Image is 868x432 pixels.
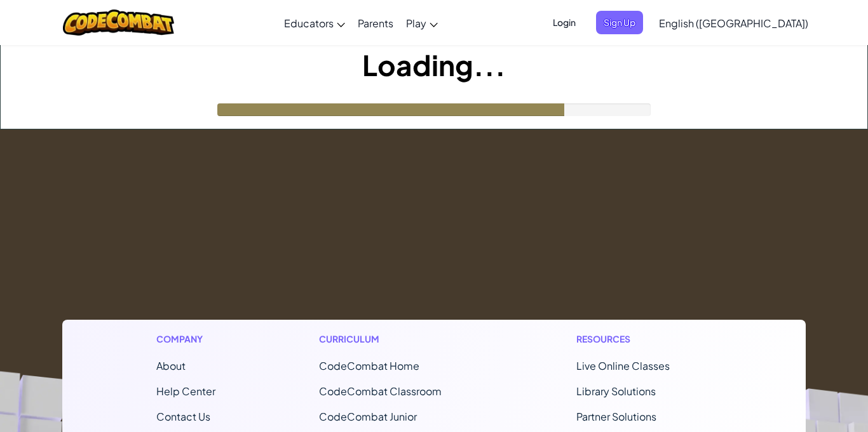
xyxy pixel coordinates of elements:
[278,6,351,40] a: Educators
[653,6,815,40] a: English ([GEOGRAPHIC_DATA])
[319,332,473,346] h1: Curriculum
[596,11,643,34] button: Sign Up
[156,332,215,346] h1: Company
[576,359,670,372] a: Live Online Classes
[659,16,808,30] span: English ([GEOGRAPHIC_DATA])
[284,16,334,30] span: Educators
[63,10,174,36] img: CodeCombat logo
[319,410,417,423] a: CodeCombat Junior
[400,6,444,40] a: Play
[351,6,400,40] a: Parents
[576,332,712,346] h1: Resources
[156,384,215,398] a: Help Center
[156,359,186,372] a: About
[545,11,583,34] button: Login
[156,410,210,423] span: Contact Us
[406,16,426,30] span: Play
[319,384,442,398] a: CodeCombat Classroom
[1,45,867,84] h1: Loading...
[576,410,656,423] a: Partner Solutions
[576,384,656,398] a: Library Solutions
[319,359,419,372] span: CodeCombat Home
